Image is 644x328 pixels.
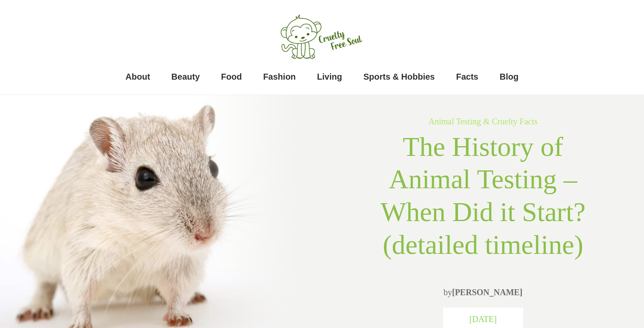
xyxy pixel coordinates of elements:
[263,68,296,85] a: Fashion
[364,68,435,85] a: Sports & Hobbies
[500,68,518,85] a: Blog
[317,68,342,85] a: Living
[456,68,478,85] a: Facts
[429,117,538,126] a: Animal Testing & Cruelty Facts
[469,314,497,324] span: [DATE]
[452,288,523,297] a: [PERSON_NAME]
[172,68,200,85] a: Beauty
[126,68,150,85] a: About
[361,284,606,301] p: by
[381,132,586,260] span: The History of Animal Testing – When Did it Start? (detailed timeline)
[221,68,242,85] a: Food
